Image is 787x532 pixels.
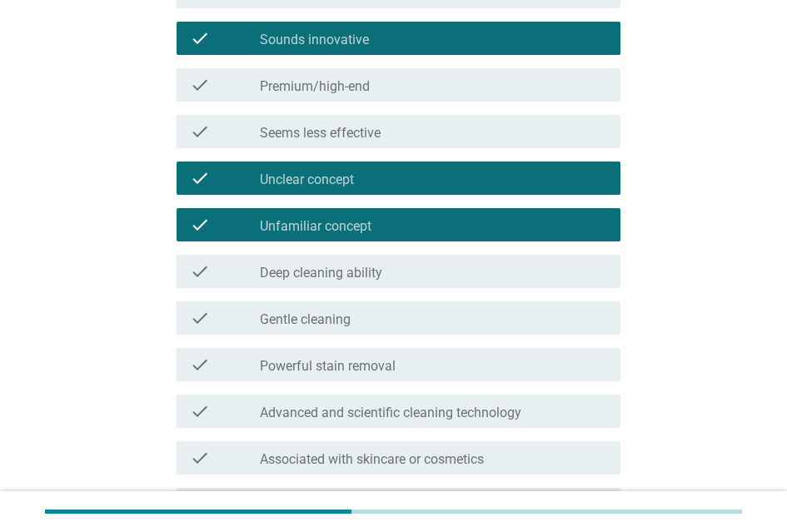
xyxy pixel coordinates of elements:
[260,265,382,281] label: Deep cleaning ability
[260,78,370,95] label: Premium/high-end
[260,405,521,421] label: Advanced and scientific cleaning technology
[260,451,484,468] label: Associated with skincare or cosmetics
[190,215,210,235] i: check
[190,308,210,328] i: check
[190,28,210,48] i: check
[260,218,371,235] label: Unfamiliar concept
[260,125,381,142] label: Seems less effective
[190,261,210,281] i: check
[190,448,210,468] i: check
[190,75,210,95] i: check
[190,122,210,142] i: check
[190,355,210,375] i: check
[190,401,210,421] i: check
[260,311,351,328] label: Gentle cleaning
[190,168,210,188] i: check
[260,358,396,375] label: Powerful stain removal
[260,32,369,48] label: Sounds innovative
[260,172,354,188] label: Unclear concept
